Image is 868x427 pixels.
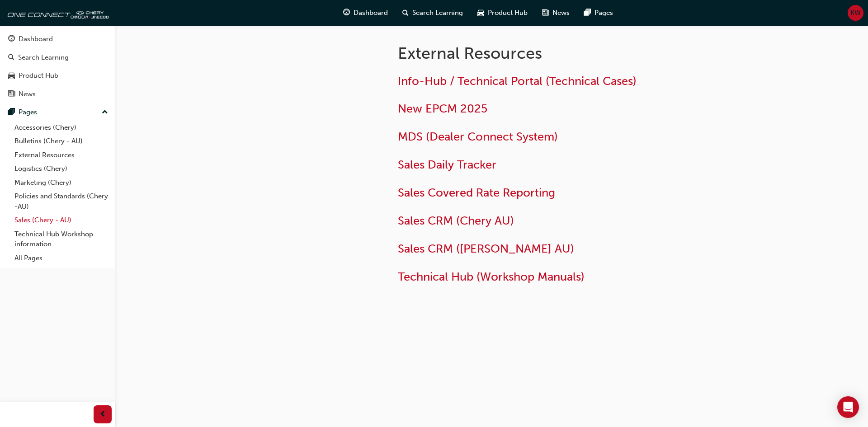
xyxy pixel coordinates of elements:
[398,74,637,88] a: Info-Hub / Technical Portal (Technical Cases)
[837,396,859,418] div: Open Intercom Messenger
[412,8,463,18] span: Search Learning
[402,7,409,19] span: search-icon
[477,7,484,19] span: car-icon
[4,86,112,103] a: News
[19,89,36,99] div: News
[19,34,53,44] div: Dashboard
[398,158,496,172] a: Sales Daily Tracker
[850,8,861,18] span: KW
[4,31,112,47] a: Dashboard
[584,7,591,19] span: pages-icon
[4,67,112,84] a: Product Hub
[577,4,620,22] a: pages-iconPages
[19,70,58,81] div: Product Hub
[8,54,14,62] span: search-icon
[4,104,112,121] button: Pages
[99,409,106,420] span: prev-icon
[398,102,487,116] a: New EPCM 2025
[594,8,613,18] span: Pages
[395,4,470,22] a: search-iconSearch Learning
[398,270,585,284] a: Technical Hub (Workshop Manuals)
[398,43,694,63] h1: External Resources
[19,107,37,117] div: Pages
[11,213,112,227] a: Sales (Chery - AU)
[8,72,15,80] span: car-icon
[4,49,112,66] a: Search Learning
[11,176,112,190] a: Marketing (Chery)
[4,29,112,104] button: DashboardSearch LearningProduct HubNews
[398,214,514,228] a: Sales CRM (Chery AU)
[398,242,574,256] a: Sales CRM ([PERSON_NAME] AU)
[398,186,555,200] a: Sales Covered Rate Reporting
[398,130,558,144] a: MDS (Dealer Connect System)
[102,107,108,118] span: up-icon
[542,7,549,19] span: news-icon
[336,4,395,22] a: guage-iconDashboard
[11,189,112,213] a: Policies and Standards (Chery -AU)
[8,35,15,43] span: guage-icon
[11,134,112,148] a: Bulletins (Chery - AU)
[354,8,388,18] span: Dashboard
[470,4,535,22] a: car-iconProduct Hub
[552,8,570,18] span: News
[11,251,112,265] a: All Pages
[5,4,108,22] img: oneconnect
[343,7,350,19] span: guage-icon
[11,148,112,162] a: External Resources
[11,162,112,176] a: Logistics (Chery)
[8,90,15,99] span: news-icon
[848,5,863,21] button: KW
[11,227,112,251] a: Technical Hub Workshop information
[11,121,112,135] a: Accessories (Chery)
[8,108,15,117] span: pages-icon
[18,52,69,63] div: Search Learning
[535,4,577,22] a: news-iconNews
[488,8,528,18] span: Product Hub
